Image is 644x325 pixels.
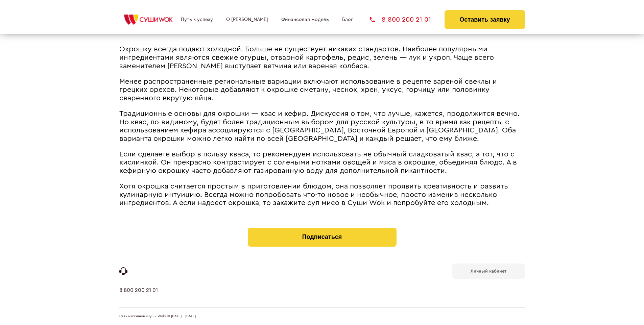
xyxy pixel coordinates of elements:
[119,183,508,206] span: Хотя окрошка считается простым в приготовлении блюдом, она позволяет проявить креативность и разв...
[119,46,494,69] span: Окрошку всегда подают холодной. Больше не существует никаких стандартов. Наиболее популярными инг...
[119,78,497,102] span: Менее распространенные региональные вариации включают использование в рецепте вареной свеклы и гр...
[226,17,268,22] a: О [PERSON_NAME]
[370,16,431,23] a: 8 800 200 21 01
[119,110,520,142] span: Традиционные основы для окрошки ― квас и кефир. Дискуссия о том, что лучше, кажется, продолжится ...
[445,10,525,29] button: Оставить заявку
[181,17,213,22] a: Путь к успеху
[342,17,353,22] a: Блог
[119,315,196,319] span: Сеть магазинов «Суши Wok» © [DATE] - [DATE]
[382,16,431,23] span: 8 800 200 21 01
[452,264,525,279] a: Личный кабинет
[248,228,397,247] button: Подписаться
[119,287,158,307] a: 8 800 200 21 01
[471,269,506,273] b: Личный кабинет
[281,17,329,22] a: Финансовая модель
[119,151,517,174] span: Если сделаете выбор в пользу кваса, то рекомендуем использовать не обычный сладковатый квас, а то...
